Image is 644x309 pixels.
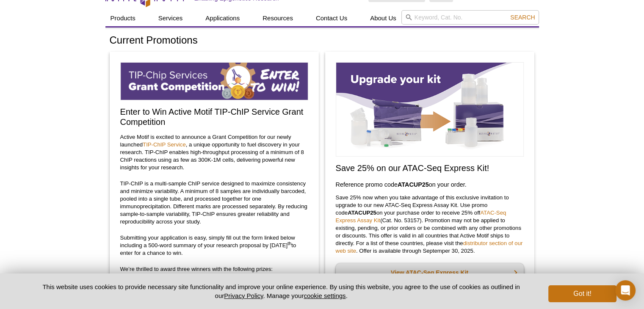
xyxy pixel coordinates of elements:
[105,10,141,26] a: Products
[143,141,186,148] a: TIP-ChIP Service
[336,163,524,173] h2: Save 25% on our ATAC-Seq Express Kit!
[287,240,291,246] sup: th
[120,180,308,226] p: TIP-ChIP is a multi-sample ChIP service designed to maximize consistency and minimize variability...
[510,14,535,21] span: Search
[110,35,535,47] h1: Current Promotions
[336,62,524,157] img: Save on ATAC-Seq Express Assay Kit
[120,265,308,273] p: We’re thrilled to award three winners with the following prizes:
[336,179,524,190] h3: Reference promo code on your order.
[615,280,636,301] div: Open Intercom Messenger
[224,292,263,299] a: Privacy Policy
[336,194,524,255] p: Save 25% now when you take advantage of this exclusive invitation to upgrade to our new ATAC-Seq ...
[120,62,308,100] img: TIP-ChIP Service Grant Competition
[336,263,524,282] a: View ATAC-Seq Express Kit
[398,181,429,188] strong: ATACUP25
[365,10,401,26] a: About Us
[28,282,535,300] p: This website uses cookies to provide necessary site functionality and improve your online experie...
[120,133,308,171] p: Active Motif is excited to announce a Grant Competition for our newly launched , a unique opportu...
[304,292,345,299] button: cookie settings
[257,10,298,26] a: Resources
[200,10,245,26] a: Applications
[401,10,539,25] input: Keyword, Cat. No.
[548,285,616,302] button: Got it!
[120,234,308,257] p: Submitting your application is easy, simply fill out the form linked below including a 500-word s...
[120,107,308,127] h2: Enter to Win Active Motif TIP-ChIP Service Grant Competition
[348,210,376,216] strong: ATACUP25
[508,14,537,21] button: Search
[153,10,188,26] a: Services
[311,10,352,26] a: Contact Us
